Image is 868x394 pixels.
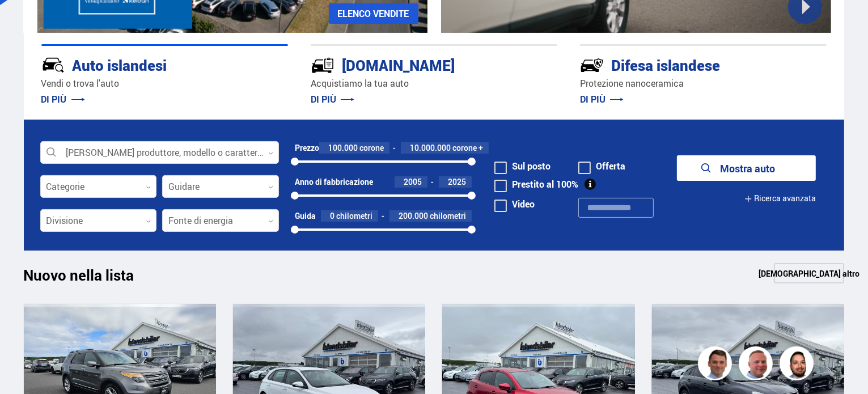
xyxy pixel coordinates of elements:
[580,93,624,105] a: DI PIÙ
[330,210,335,221] font: 0
[512,198,535,210] font: Video
[359,142,384,153] font: corone
[759,268,860,279] font: [DEMOGRAPHIC_DATA] altro
[479,142,483,153] font: +
[410,142,451,153] font: 10.000.000
[677,155,816,181] button: Mostra auto
[295,142,319,153] font: Prezzo
[430,210,466,221] font: chilometri
[452,142,477,153] font: corone
[342,55,455,75] font: [DOMAIN_NAME]
[754,193,816,204] font: Ricerca avanzata
[41,93,67,105] font: DI PIÙ
[399,210,428,221] font: 200.000
[740,348,774,382] img: siFngHWaQ9KaOqBr.png
[774,263,844,283] a: [DEMOGRAPHIC_DATA] altro
[744,186,816,211] button: Ricerca avanzata
[700,348,734,382] img: FbJEzSuNWCJXmdc-.webp
[295,210,316,221] font: Guida
[311,93,336,105] font: DI PIÙ
[311,53,335,77] img: tr5P-W3DuiFaO7aO.svg
[41,93,85,105] a: DI PIÙ
[611,55,720,75] font: Difesa islandese
[781,348,815,382] img: nhp88E3Fdnt1Opn2.png
[311,77,409,90] font: Acquistiamo la tua auto
[512,178,578,190] font: Prestito al 100%
[512,160,551,172] font: Sul posto
[720,162,775,175] font: Mostra auto
[41,77,120,90] font: Vendi o trova l'auto
[311,93,354,105] a: DI PIÙ
[580,53,604,77] img: -Svtn6bYgwAsiwNX.svg
[24,265,134,285] font: Nuovo nella lista
[580,77,684,90] font: Protezione nanoceramica
[404,176,422,187] font: 2005
[329,3,418,24] a: ELENCO VENDITE
[295,176,373,187] font: Anno di fabbricazione
[336,210,372,221] font: chilometri
[596,160,625,172] font: Offerta
[338,7,409,20] font: ELENCO VENDITE
[448,176,466,187] font: 2025
[41,53,65,77] img: JRvxyua_JYH6wB4c.svg
[73,55,167,75] font: Auto islandesi
[580,93,606,105] font: DI PIÙ
[328,142,358,153] font: 100.000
